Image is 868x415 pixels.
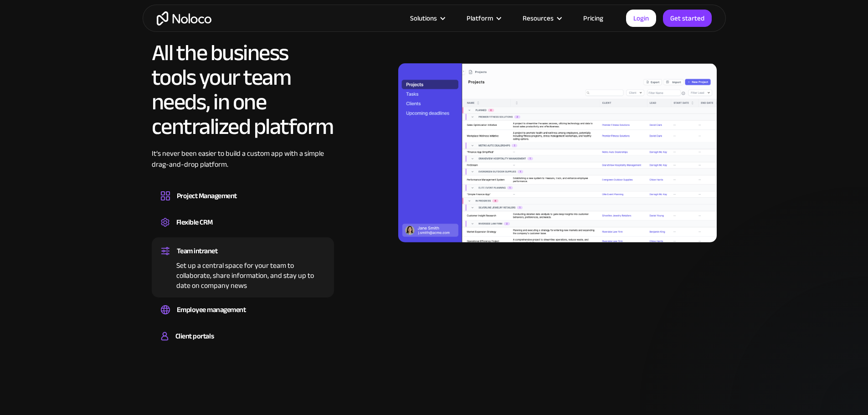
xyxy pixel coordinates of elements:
div: Set up a central space for your team to collaborate, share information, and stay up to date on co... [161,258,325,291]
div: Resources [523,12,554,24]
div: Platform [467,12,493,24]
div: Client portals [175,329,214,343]
div: Team intranet [177,244,218,258]
a: Pricing [572,12,615,24]
div: Resources [511,12,572,24]
div: Flexible CRM [176,215,213,229]
div: It’s never been easier to build a custom app with a simple drag-and-drop platform. [152,148,334,184]
div: Solutions [410,12,437,24]
div: Employee management [177,303,246,317]
div: Platform [455,12,511,24]
a: Login [626,10,656,27]
a: home [157,11,211,26]
iframe: Intercom notifications message [686,347,868,410]
div: Design custom project management tools to speed up workflows, track progress, and optimize your t... [161,203,325,205]
div: Solutions [399,12,455,24]
a: Get started [663,10,712,27]
div: Build a secure, fully-branded, and personalized client portal that lets your customers self-serve. [161,343,325,346]
div: Create a custom CRM that you can adapt to your business’s needs, centralize your workflows, and m... [161,229,325,232]
div: Easily manage employee information, track performance, and handle HR tasks from a single platform. [161,317,325,319]
h2: All the business tools your team needs, in one centralized platform [152,41,334,139]
div: Project Management [177,189,237,203]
